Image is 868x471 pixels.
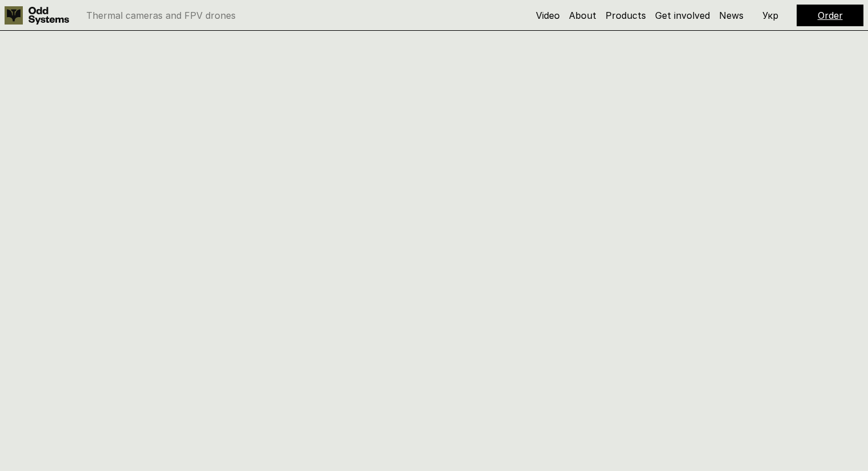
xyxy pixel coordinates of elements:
a: About [569,10,596,21]
a: News [719,10,744,21]
a: Get involved [655,10,710,21]
a: Order [818,10,843,21]
p: Укр [762,11,778,20]
a: Video [536,10,560,21]
a: Products [605,10,646,21]
p: Thermal cameras and FPV drones [86,11,236,20]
